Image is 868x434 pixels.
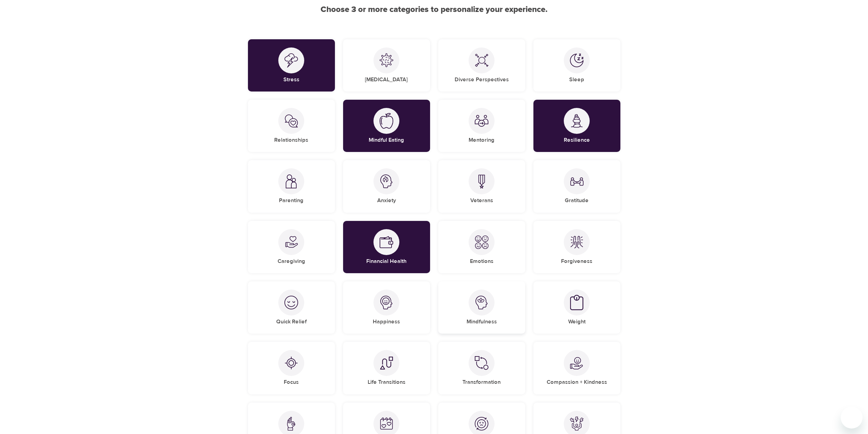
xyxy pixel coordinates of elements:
div: RelationshipsRelationships [248,100,335,152]
h5: Veterans [470,197,493,204]
h5: Diverse Perspectives [455,76,509,83]
img: Financial Health [380,235,393,249]
div: ParentingParenting [248,160,335,212]
img: Transformation [475,356,488,370]
h5: Financial Health [366,258,407,265]
h5: Focus [284,379,299,386]
div: ResilienceResilience [533,100,620,152]
img: Depression [475,417,488,431]
h5: Mindful Eating [369,137,404,144]
img: Anger [570,417,584,431]
div: Life TransitionsLife Transitions [343,342,430,394]
h5: Caregiving [278,258,305,265]
h5: Happiness [373,318,400,325]
div: CaregivingCaregiving [248,221,335,273]
img: Weight [570,295,584,311]
div: SleepSleep [533,39,620,92]
div: WeightWeight [533,281,620,334]
h5: Quick Relief [276,318,307,325]
img: Mindful Eating [380,113,393,129]
h5: Mindfulness [467,318,497,325]
div: MentoringMentoring [438,100,525,152]
img: Life Transitions [380,356,393,370]
div: ForgivenessForgiveness [533,221,620,273]
div: Compassion + KindnessCompassion + Kindness [533,342,620,394]
h5: Gratitude [565,197,589,204]
div: StressStress [248,39,335,92]
div: TransformationTransformation [438,342,525,394]
img: Compassion + Kindness [570,356,584,370]
h5: Compassion + Kindness [547,379,607,386]
img: Gratitude [570,174,584,188]
h5: Transformation [462,379,501,386]
h2: Choose 3 or more categories to personalize your experience. [248,5,620,15]
img: Mindfulness [475,296,488,309]
img: Caregiving [284,235,298,249]
img: Stress [284,53,298,68]
h5: Mentoring [469,137,495,144]
img: Special Occasions [380,417,393,431]
div: GratitudeGratitude [533,160,620,212]
img: COVID-19 [380,53,393,67]
div: EmotionsEmotions [438,221,525,273]
img: Anxiety [380,174,393,188]
div: Quick ReliefQuick Relief [248,281,335,334]
img: Focus [284,356,298,370]
h5: Relationships [274,137,308,144]
div: FocusFocus [248,342,335,394]
img: Relationships [284,114,298,128]
img: Parenting [284,174,298,188]
img: Happiness [380,296,393,309]
img: Acceptance [284,417,298,431]
img: Sleep [570,54,584,67]
img: Forgiveness [570,235,584,249]
div: AnxietyAnxiety [343,160,430,212]
iframe: Button to launch messaging window [841,407,863,429]
h5: Resilience [564,137,590,144]
img: Mentoring [475,114,488,128]
div: VeteransVeterans [438,160,525,212]
img: Resilience [570,114,584,128]
div: Financial HealthFinancial Health [343,221,430,273]
h5: Weight [568,318,586,325]
h5: Parenting [279,197,304,204]
div: HappinessHappiness [343,281,430,334]
img: Diverse Perspectives [475,54,488,67]
h5: Sleep [569,76,584,83]
img: Quick Relief [284,296,298,309]
div: MindfulnessMindfulness [438,281,525,334]
div: Mindful EatingMindful Eating [343,100,430,152]
h5: Emotions [470,258,494,265]
h5: Forgiveness [561,258,592,265]
img: Veterans [475,174,488,188]
div: COVID-19[MEDICAL_DATA] [343,39,430,92]
h5: [MEDICAL_DATA] [365,76,408,83]
h5: Anxiety [377,197,396,204]
h5: Stress [283,76,299,83]
div: Diverse PerspectivesDiverse Perspectives [438,39,525,92]
h5: Life Transitions [368,379,406,386]
img: Emotions [475,235,488,249]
